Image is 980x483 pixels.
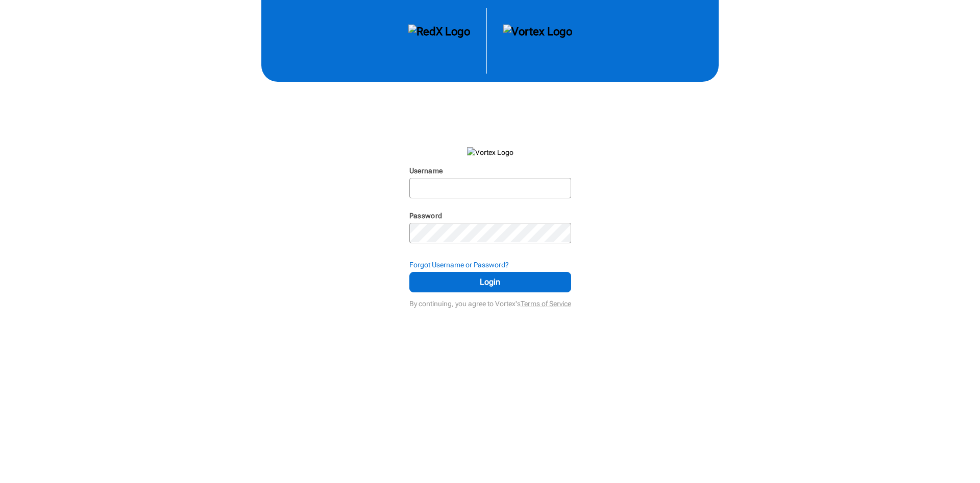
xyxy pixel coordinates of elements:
[409,272,571,292] button: Login
[467,147,513,157] img: Vortex Logo
[409,260,571,270] div: Forgot Username or Password?
[408,25,470,57] img: RedX Logo
[409,294,571,309] div: By continuing, you agree to Vortex's
[409,261,509,269] strong: Forgot Username or Password?
[503,25,572,57] img: Vortex Logo
[409,212,443,220] label: Password
[409,167,443,175] label: Username
[422,276,558,288] span: Login
[521,300,571,308] a: Terms of Service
